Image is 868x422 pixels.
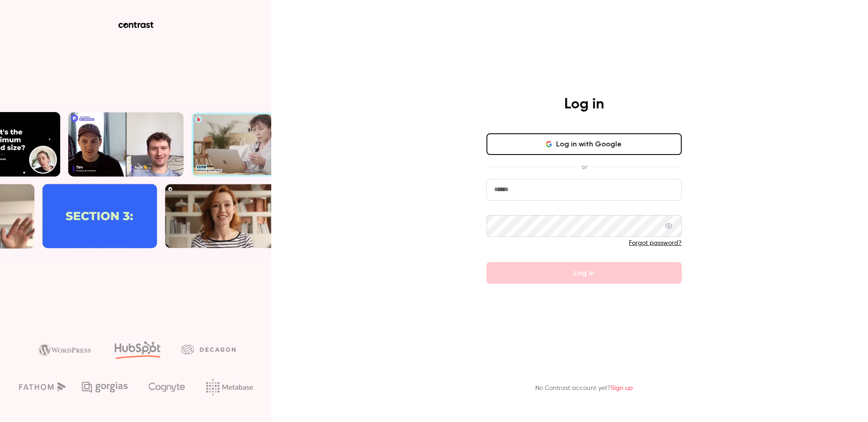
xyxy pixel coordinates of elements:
[629,240,682,246] a: Forgot password?
[577,162,592,172] span: or
[181,344,236,354] img: decagon
[486,133,682,155] button: Log in with Google
[535,384,633,393] p: No Contrast account yet?
[611,385,633,391] a: Sign up
[564,95,604,113] h4: Log in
